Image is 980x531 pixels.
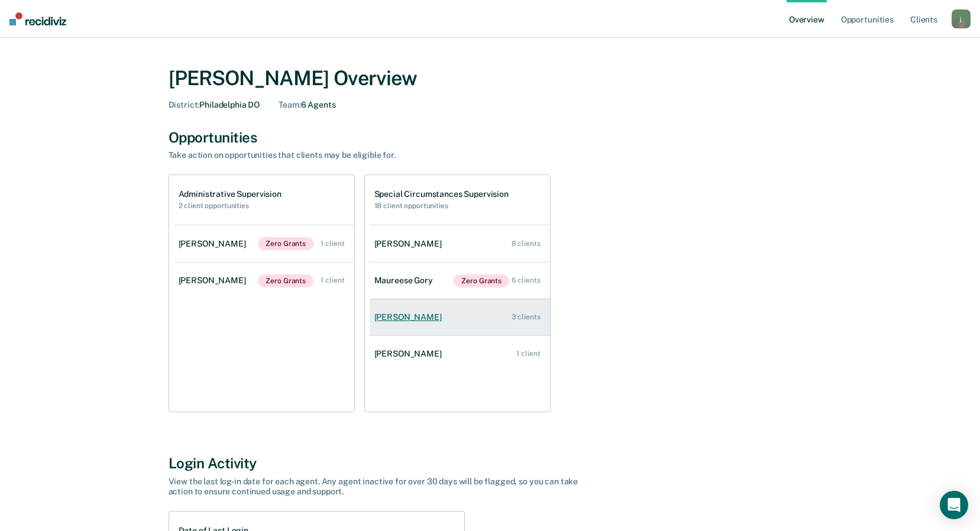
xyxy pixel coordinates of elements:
span: Zero Grants [454,274,509,287]
div: [PERSON_NAME] Overview [169,66,812,90]
h1: Special Circumstances Supervision [374,189,509,199]
div: 6 clients [512,276,541,284]
div: 6 Agents [279,100,335,110]
h2: 18 client opportunities [374,202,509,210]
div: [PERSON_NAME] [374,349,447,359]
a: [PERSON_NAME] 8 clients [370,227,550,261]
div: Maureese Gory [374,276,438,286]
div: 3 clients [512,313,541,321]
div: 1 client [516,349,540,358]
span: Team : [279,100,300,109]
span: Zero Grants [258,237,313,250]
div: 8 clients [512,239,541,248]
div: [PERSON_NAME] [374,239,447,249]
div: Open Intercom Messenger [940,491,968,519]
a: Maureese GoryZero Grants 6 clients [370,263,550,299]
div: 1 client [321,239,344,248]
span: Zero Grants [258,274,313,287]
button: j [952,9,971,28]
div: Login Activity [169,455,812,472]
div: 1 client [321,276,344,284]
a: [PERSON_NAME] 1 client [370,337,550,371]
div: Philadelphia DO [169,100,260,110]
div: View the last log-in date for each agent. Any agent inactive for over 30 days will be flagged, so... [169,477,583,497]
div: Opportunities [169,129,812,146]
div: [PERSON_NAME] [179,239,251,249]
a: [PERSON_NAME] 3 clients [370,300,550,334]
h1: Administrative Supervision [179,189,282,199]
div: Take action on opportunities that clients may be eligible for. [169,150,583,160]
a: [PERSON_NAME]Zero Grants 1 client [174,225,354,262]
h2: 2 client opportunities [179,202,282,210]
span: District : [169,100,200,109]
div: [PERSON_NAME] [374,312,447,322]
div: [PERSON_NAME] [179,276,251,286]
img: Recidiviz [9,12,66,25]
a: [PERSON_NAME]Zero Grants 1 client [174,263,354,299]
